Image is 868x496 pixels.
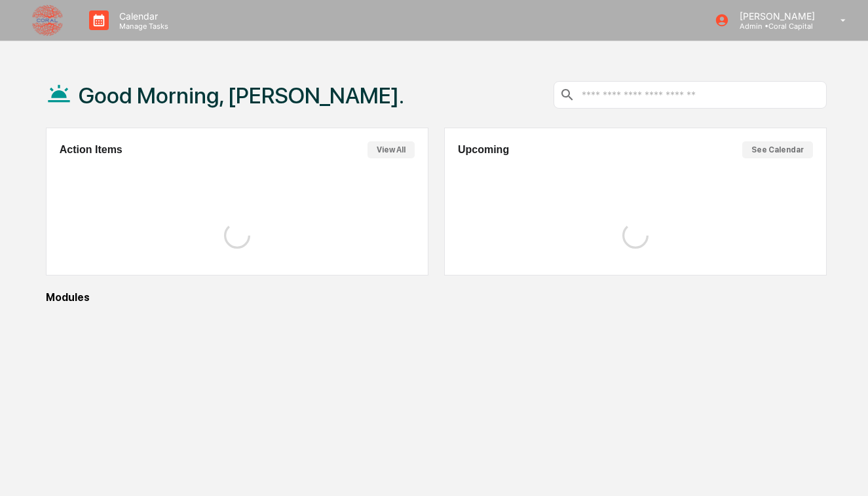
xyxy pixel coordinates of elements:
p: Calendar [109,10,175,22]
button: View All [368,141,415,158]
h2: Action Items [60,144,123,156]
p: Admin • Coral Capital [729,22,821,31]
p: [PERSON_NAME] [729,10,821,22]
h1: Good Morning, [PERSON_NAME]. [79,82,404,109]
button: See Calendar [742,141,813,158]
div: Modules [46,291,827,304]
h2: Upcoming [458,144,509,156]
p: Manage Tasks [109,22,175,31]
img: logo [31,5,63,36]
